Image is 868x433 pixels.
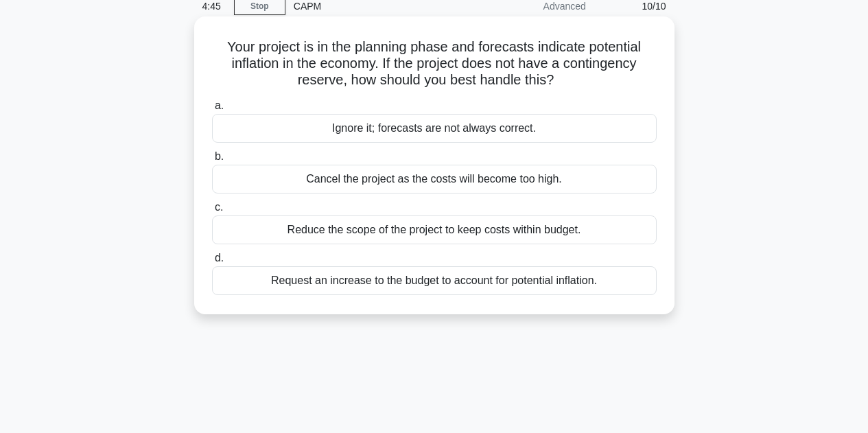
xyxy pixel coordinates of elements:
div: Request an increase to the budget to account for potential inflation. [212,266,657,295]
h5: Your project is in the planning phase and forecasts indicate potential inflation in the economy. ... [211,38,658,89]
span: c. [215,201,223,213]
span: d. [215,252,224,264]
span: a. [215,100,224,111]
span: b. [215,150,224,162]
div: Reduce the scope of the project to keep costs within budget. [212,215,657,244]
div: Ignore it; forecasts are not always correct. [212,114,657,143]
div: Cancel the project as the costs will become too high. [212,165,657,194]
